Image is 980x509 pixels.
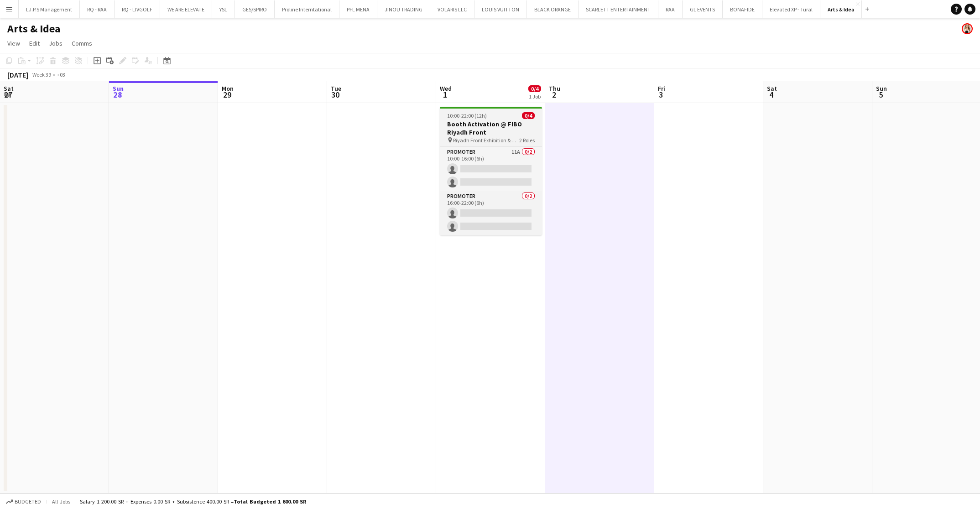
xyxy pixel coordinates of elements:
h1: Arts & Idea [7,22,60,36]
button: PFL MENA [339,0,377,18]
span: Budgeted [15,499,41,505]
button: LOUIS VUITTON [474,0,527,18]
span: Wed [440,84,452,93]
span: View [7,39,20,47]
span: Sun [113,84,124,93]
button: SCARLETT ENTERTAINMENT [579,0,658,18]
div: 1 Job [529,93,541,100]
span: 4 [766,89,777,100]
app-job-card: 10:00-22:00 (12h)0/4Booth Activation @ FIBO Riyadh Front Riyadh Front Exhibition & Conference Cen... [440,107,542,235]
span: 3 [657,89,665,100]
div: Salary 1 200.00 SR + Expenses 0.00 SR + Subsistence 400.00 SR = [80,498,306,505]
button: Elevated XP - Tural [762,0,820,18]
span: 10:00-22:00 (12h) [447,112,487,119]
span: Thu [549,84,560,93]
span: Sat [767,84,777,93]
span: 27 [2,89,14,100]
span: 1 [438,89,452,100]
button: Proline Interntational [275,0,339,18]
button: BLACK ORANGE [527,0,579,18]
span: All jobs [50,498,72,505]
span: Jobs [49,39,63,47]
a: View [4,37,24,49]
span: 2 Roles [519,137,535,144]
span: Sat [4,84,14,93]
span: Fri [658,84,665,93]
button: RQ - RAA [80,0,115,18]
button: GES/SPIRO [235,0,275,18]
button: L.I.P.S Management [19,0,80,18]
a: Jobs [45,37,66,49]
button: VOLARIS LLC [430,0,474,18]
span: Edit [29,39,40,47]
button: WE ARE ELEVATE [160,0,212,18]
span: 0/4 [522,112,535,119]
div: [DATE] [7,70,28,79]
span: 5 [875,89,887,100]
span: Comms [72,39,92,47]
span: Total Budgeted 1 600.00 SR [234,498,306,505]
span: 0/4 [528,85,541,92]
button: BONAFIDE [723,0,762,18]
app-card-role: Promoter11A0/210:00-16:00 (6h) [440,147,542,191]
button: JINOU TRADING [377,0,430,18]
button: Arts & Idea [820,0,862,18]
span: Sun [876,84,887,93]
h3: Booth Activation @ FIBO Riyadh Front [440,120,542,136]
span: 30 [329,89,341,100]
span: Tue [331,84,341,93]
button: RAA [658,0,683,18]
span: Riyadh Front Exhibition & Conference Center [453,137,519,144]
a: Edit [26,37,43,49]
a: Comms [68,37,96,49]
span: 28 [111,89,124,100]
span: Mon [222,84,234,93]
span: 2 [547,89,560,100]
span: Week 39 [30,71,53,78]
button: YSL [212,0,235,18]
app-card-role: Promoter0/216:00-22:00 (6h) [440,191,542,235]
span: 29 [220,89,234,100]
div: +03 [57,71,65,78]
button: Budgeted [5,497,42,507]
app-user-avatar: Racquel Ybardolaza [962,23,973,34]
button: GL EVENTS [683,0,723,18]
button: RQ - LIVGOLF [115,0,160,18]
